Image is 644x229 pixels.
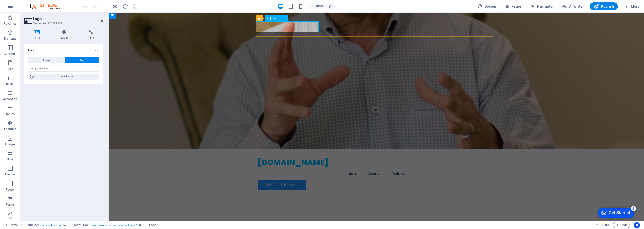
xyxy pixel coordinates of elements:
[624,4,640,9] span: More
[6,112,15,116] p: Tables
[3,97,17,101] p: Accordion
[52,30,79,40] h4: Style
[29,3,67,9] img: Editor Logo
[601,222,609,228] span: 00 00
[74,222,88,228] span: Click to select. Double-click to edit
[4,127,16,131] p: Features
[4,3,41,13] div: Get Started 5 items remaining, 0% complete
[5,67,16,71] p: Content
[562,4,584,9] span: AI Writer
[63,224,66,226] i: This element contains a background
[90,222,137,228] span: . menu-wrapper .preset-menu-v2-home-7
[33,17,103,21] h2: Logo
[615,222,628,228] span: Code
[6,203,15,207] p: Forms
[5,142,15,146] p: Images
[43,57,50,63] span: Image
[594,4,614,9] span: Publish
[79,30,103,40] h4: Link
[504,4,522,9] span: Pages
[6,157,14,161] p: Slider
[24,30,52,40] h4: Logo
[273,17,279,20] span: Logo
[595,222,609,228] h6: Session time
[139,224,141,226] i: This element is a customizable preset
[4,222,18,228] a: Click to cancel selection. Double-click to open Pages
[33,21,93,26] h3: Element #ed-901589935
[530,4,554,9] span: Navigator
[122,3,128,9] button: reload
[604,223,605,227] span: :
[315,3,324,9] h6: 100%
[329,4,333,9] i: On resize automatically adjust zoom level to fit chosen device.
[477,4,496,9] span: Design
[613,222,630,228] button: Code
[15,6,36,10] div: Get Started
[4,37,17,41] p: Elements
[502,2,524,10] button: Pages
[65,57,99,63] button: Text
[25,222,156,228] nav: breadcrumb
[149,222,156,228] span: Click to select. Double-click to edit
[634,222,640,228] button: Usercentrics
[622,2,642,10] button: More
[475,2,498,10] button: Design
[24,44,103,53] h4: Logo
[4,52,16,56] p: Columns
[28,74,99,80] button: Edit design
[6,188,15,192] p: Footer
[112,3,118,9] button: Click here to leave preview mode and continue editing
[28,66,99,72] input: Company name
[590,2,618,10] button: Publish
[5,172,15,176] p: Header
[41,222,61,228] span: . gradient-overlay
[560,2,586,10] button: AI Writer
[122,4,128,9] i: Reload page
[80,57,85,63] span: Text
[28,57,65,63] button: Image
[25,222,39,228] span: Click to select. Double-click to edit
[528,2,556,10] button: Navigator
[475,2,498,10] div: Design (Ctrl+Alt+Y)
[308,3,326,9] button: 100%
[4,22,16,26] p: Favorites
[36,74,98,80] span: Edit design
[37,1,42,6] div: 5
[6,82,14,86] p: Boxes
